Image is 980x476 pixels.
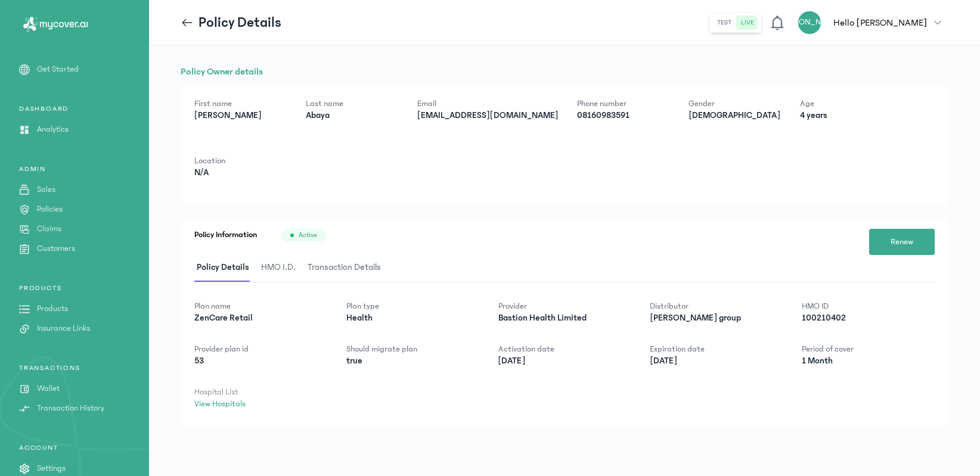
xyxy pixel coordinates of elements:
[194,386,327,398] p: Hospital list
[37,123,69,136] p: Analytics
[194,399,246,409] a: View Hospitals
[194,343,327,355] p: Provider plan id
[194,98,287,110] p: First name
[305,254,383,282] span: Transaction Details
[802,312,935,324] p: 100210402
[306,98,398,110] p: Last name
[498,343,631,355] p: Activation date
[346,343,479,355] p: Should migrate plan
[869,229,935,255] button: Renew
[798,11,948,35] button: [PERSON_NAME]Hello [PERSON_NAME]
[194,254,252,282] span: Policy Details
[800,110,892,122] p: 4 years
[802,355,935,367] p: 1 Month
[800,98,892,110] p: Age
[194,229,257,242] h1: Policy Information
[650,343,783,355] p: Expiration date
[689,98,781,110] p: Gender
[259,254,298,282] span: HMO I.D.
[37,382,60,395] p: Wallet
[37,303,68,315] p: Products
[417,98,558,110] p: Email
[37,322,90,335] p: Insurance Links
[199,13,281,32] p: Policy Details
[194,167,287,179] p: N/A
[299,231,317,240] span: Active
[346,312,479,324] p: Health
[577,98,669,110] p: Phone number
[194,312,327,324] p: ZenCare Retail
[577,110,669,122] p: 08160983591
[37,183,55,196] p: Sales
[650,300,783,312] p: Distributor
[259,254,305,282] button: HMO I.D.
[498,312,631,324] p: Bastion Health Limited
[306,110,398,122] p: Abaya
[798,11,821,35] div: [PERSON_NAME]
[689,110,781,122] p: [DEMOGRAPHIC_DATA]
[802,300,935,312] p: HMO ID
[305,254,390,282] button: Transaction Details
[37,223,61,235] p: Claims
[650,355,783,367] p: [DATE]
[37,203,63,216] p: Policies
[37,402,104,415] p: Transaction History
[498,355,631,367] p: [DATE]
[194,355,327,367] p: 53
[194,110,287,122] p: [PERSON_NAME]
[417,110,558,122] p: [EMAIL_ADDRESS][DOMAIN_NAME]
[181,64,948,79] h1: Policy Owner details
[37,242,75,255] p: Customers
[802,343,935,355] p: Period of cover
[194,300,327,312] p: Plan name
[891,236,913,248] span: Renew
[736,15,759,30] button: live
[346,355,479,367] p: true
[498,300,631,312] p: Provider
[346,300,479,312] p: Plan type
[37,462,66,475] p: Settings
[194,155,287,167] p: Location
[833,15,927,30] p: Hello [PERSON_NAME]
[650,312,783,324] p: [PERSON_NAME] group
[194,254,259,282] button: Policy Details
[37,63,79,76] p: Get Started
[712,15,736,30] button: test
